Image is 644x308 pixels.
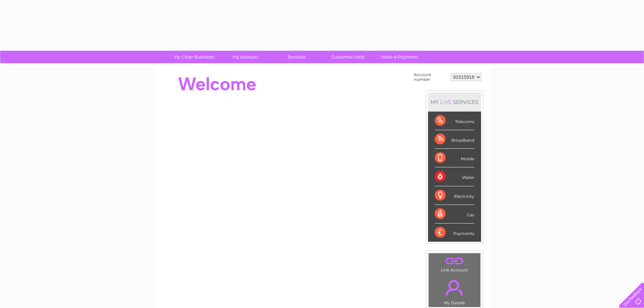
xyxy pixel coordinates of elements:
div: MY SERVICES [428,92,481,112]
div: Water [435,167,474,186]
a: Make A Payment [372,51,427,63]
a: . [430,276,479,300]
div: Mobile [435,149,474,167]
div: Electricity [435,186,474,205]
td: Link Account [428,253,481,274]
div: Telecoms [435,112,474,130]
a: Services [269,51,325,63]
div: Payments [435,223,474,242]
a: Customer Help [320,51,376,63]
td: Account number [412,71,449,84]
a: My Account [217,51,273,63]
div: Gas [435,205,474,223]
a: . [430,255,479,267]
div: Broadband [435,130,474,149]
td: My Details [428,274,481,307]
div: LIVE [439,99,453,105]
a: My Clear Business [166,51,222,63]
